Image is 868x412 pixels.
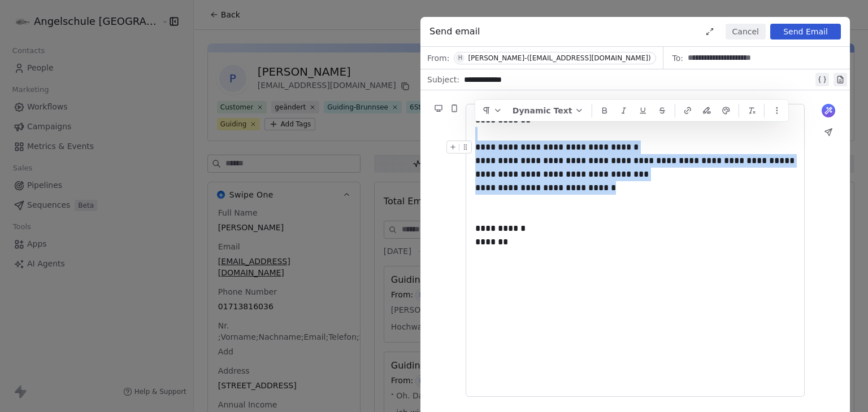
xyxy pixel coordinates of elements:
[458,54,463,63] div: H
[427,52,449,64] span: From:
[427,74,459,89] span: Subject:
[468,54,650,62] div: [PERSON_NAME]-([EMAIL_ADDRESS][DOMAIN_NAME])
[508,102,588,119] button: Dynamic Text
[429,25,480,38] span: Send email
[672,52,683,64] span: To:
[726,24,766,40] button: Cancel
[770,24,841,40] button: Send Email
